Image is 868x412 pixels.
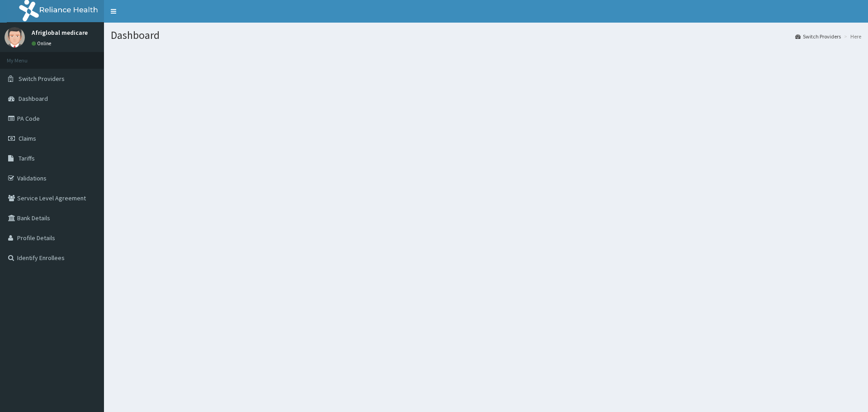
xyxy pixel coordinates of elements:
[5,27,25,47] img: User Image
[842,33,861,40] li: Here
[795,33,841,40] a: Switch Providers
[19,154,35,162] span: Tariffs
[19,95,48,103] span: Dashboard
[19,75,65,83] span: Switch Providers
[19,134,36,142] span: Claims
[32,29,88,36] p: Afriglobal medicare
[32,40,53,47] a: Online
[111,29,861,41] h1: Dashboard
